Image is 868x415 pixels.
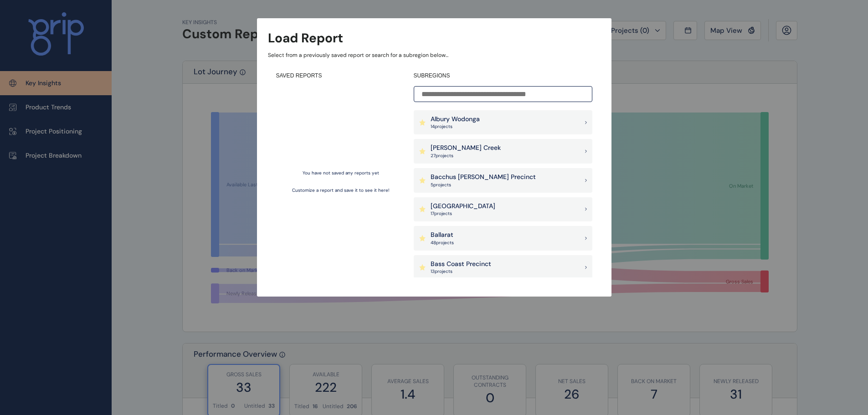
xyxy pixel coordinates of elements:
p: 17 project s [431,210,495,217]
p: 48 project s [431,240,454,246]
p: Albury Wodonga [431,115,480,124]
p: Ballarat [431,231,454,240]
p: [PERSON_NAME] Creek [431,143,501,153]
p: You have not saved any reports yet [303,170,379,176]
h4: SUBREGIONS [414,72,592,80]
p: Bass Coast Precinct [431,260,491,269]
p: 5 project s [431,182,536,188]
p: 14 project s [431,123,480,130]
p: Bacchus [PERSON_NAME] Precinct [431,173,536,182]
p: 13 project s [431,268,491,275]
h4: SAVED REPORTS [276,72,406,80]
p: [GEOGRAPHIC_DATA] [431,202,495,211]
p: Customize a report and save it to see it here! [292,187,390,194]
h3: Load Report [268,29,343,47]
p: Select from a previously saved report or search for a subregion below... [268,51,601,59]
p: 27 project s [431,153,501,159]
